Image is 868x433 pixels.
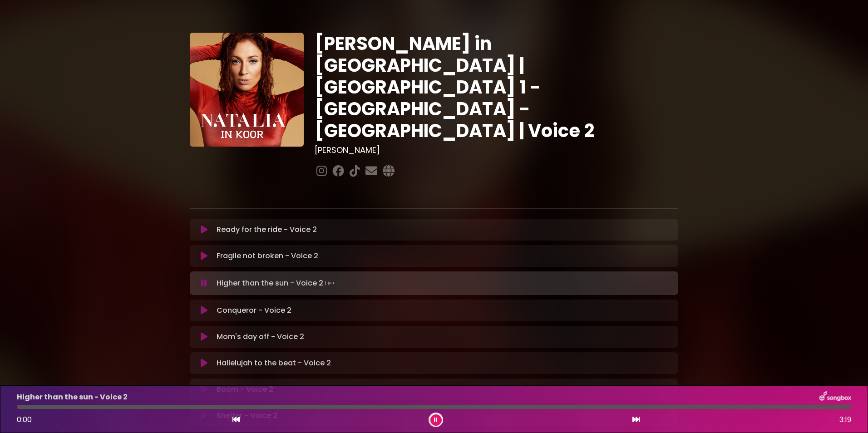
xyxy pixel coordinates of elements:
[315,33,678,142] h1: [PERSON_NAME] in [GEOGRAPHIC_DATA] | [GEOGRAPHIC_DATA] 1 - [GEOGRAPHIC_DATA] - [GEOGRAPHIC_DATA] ...
[217,305,291,316] p: Conqueror - Voice 2
[17,414,32,425] span: 0:00
[217,277,336,290] p: Higher than the sun - Voice 2
[315,145,678,155] h3: [PERSON_NAME]
[323,277,336,290] img: waveform4.gif
[217,224,317,235] p: Ready for the ride - Voice 2
[217,251,318,261] p: Fragile not broken - Voice 2
[217,358,331,369] p: Hallelujah to the beat - Voice 2
[217,331,304,342] p: Mom's day off - Voice 2
[190,33,304,147] img: YTVS25JmS9CLUqXqkEhs
[217,384,273,395] p: Boom - Voice 2
[17,392,128,403] p: Higher than the sun - Voice 2
[819,391,851,403] img: songbox-logo-white.png
[839,414,851,425] span: 3:19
